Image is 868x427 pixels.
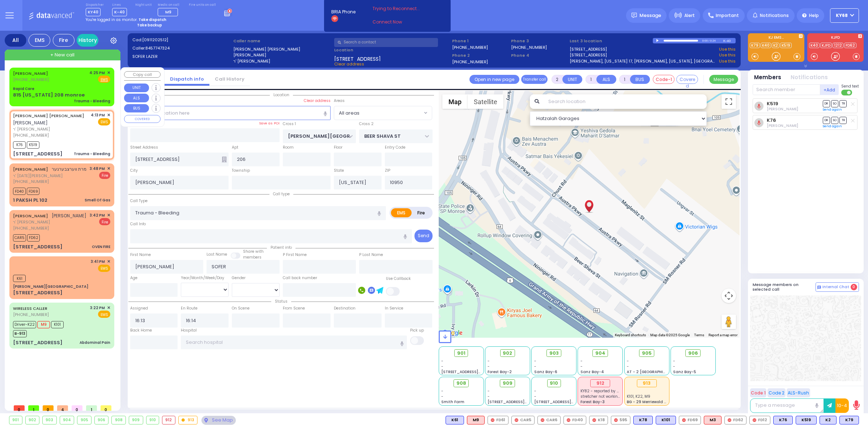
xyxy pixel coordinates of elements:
[373,19,430,25] a: Connect Now
[722,315,736,329] button: Drag Pegman onto the map to open Street View
[441,364,443,369] span: -
[90,305,105,311] span: 3:22 PM
[816,282,859,292] button: Internal Chat 0
[839,416,859,424] div: BLS
[580,394,637,399] span: stretcher not working properly
[107,305,110,311] span: ✕
[820,84,839,95] button: +Add
[452,44,488,50] label: [PHONE_NUMBER]
[139,17,166,22] strong: Take dispatch
[13,132,49,138] span: [PHONE_NUMBER]
[13,150,63,158] div: [STREET_ADDRESS]
[130,252,151,258] label: First Name
[90,166,105,171] span: 3:48 PM
[50,51,75,59] span: + New call
[91,259,105,264] span: 3:41 PM
[334,47,450,53] label: Location
[386,276,411,282] label: Use Callback
[580,364,583,369] span: -
[13,91,85,99] div: 815 [US_STATE] 208 monroe
[283,252,307,258] label: P First Name
[457,350,465,357] span: 901
[270,92,293,98] span: Location
[488,394,490,399] span: -
[820,43,832,48] a: KJFD
[13,179,49,184] span: [PHONE_NUMBER]
[112,3,127,7] label: Lines
[511,44,547,50] label: [PHONE_NUMBER]
[488,369,512,375] span: Forest Bay-2
[410,328,424,333] label: Pick up
[442,94,468,109] button: Show street map
[132,45,231,51] label: Caller:
[13,284,88,289] div: [PERSON_NAME][GEOGRAPHIC_DATA]
[331,9,356,15] span: BRIA Phone
[283,121,296,127] label: Cross 1
[823,124,842,128] a: Send again
[43,416,56,424] div: 903
[627,364,629,369] span: -
[452,38,509,44] span: Phone 1
[708,37,710,45] div: /
[13,126,88,132] span: ר' [PERSON_NAME]
[642,350,652,357] span: 905
[544,94,707,109] input: Search location
[534,358,536,364] span: -
[823,100,830,107] span: DR
[283,145,294,150] label: Room
[13,225,49,231] span: [PHONE_NUMBER]
[13,120,48,126] span: [PERSON_NAME]
[831,117,838,124] span: SO
[165,9,171,15] span: M9
[334,55,381,61] span: [STREET_ADDRESS]
[719,52,736,58] a: Use this
[9,416,22,424] div: 901
[719,46,736,52] a: Use this
[60,416,74,424] div: 904
[107,212,110,218] span: ✕
[57,405,68,411] span: 4
[452,52,509,59] span: Phone 2
[112,416,125,424] div: 908
[753,418,756,422] img: red-radio-icon.svg
[787,388,810,397] button: ALS-Rush
[51,321,64,328] span: K101
[773,416,793,424] div: BLS
[534,394,536,399] span: -
[637,379,657,387] div: 913
[549,350,559,357] span: 903
[132,37,231,43] label: Cad:
[165,76,209,82] a: Dispatch info
[283,275,317,281] label: Call back number
[13,339,63,346] div: [STREET_ADDRESS]
[414,230,433,242] button: Send
[750,388,766,397] button: Code 1
[86,405,97,411] span: 1
[233,38,332,44] label: Caller name
[13,113,84,119] a: [PERSON_NAME] [PERSON_NAME]
[243,255,261,260] span: members
[52,213,86,219] span: [PERSON_NAME]
[29,11,77,20] img: Logo
[750,43,760,48] a: K79
[207,252,227,257] label: Last Name
[107,259,110,265] span: ✕
[91,112,105,118] span: 4:13 PM
[86,3,104,7] label: Dispatcher
[767,118,776,123] a: K76
[13,86,34,91] div: Rapid Care
[233,52,332,58] label: [PERSON_NAME]
[90,213,105,218] span: 3:42 PM
[385,168,390,174] label: ZIP
[567,418,570,422] img: red-radio-icon.svg
[13,197,47,204] div: 1 PAKSH PL 102
[807,36,864,41] label: KJFD
[107,70,110,76] span: ✕
[37,321,50,328] span: M9
[124,104,149,113] button: BUS
[334,106,422,119] span: All areas
[13,234,26,242] span: CAR5
[334,168,344,174] label: State
[515,418,518,422] img: red-radio-icon.svg
[614,418,618,422] img: red-radio-icon.svg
